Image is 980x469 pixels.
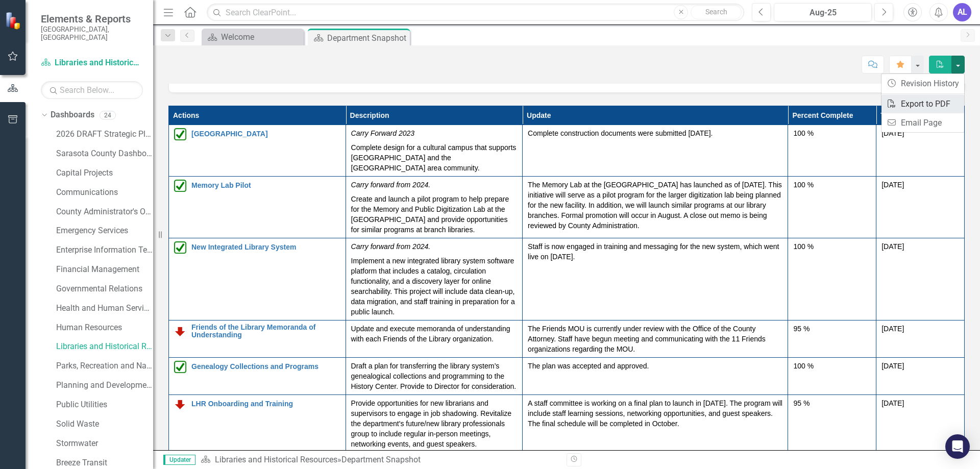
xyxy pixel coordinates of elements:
[691,5,742,19] button: Search
[56,264,153,276] a: Financial Management
[174,128,186,140] img: Completed
[56,206,153,218] a: County Administrator's Office
[41,25,143,42] small: [GEOGRAPHIC_DATA], [GEOGRAPHIC_DATA]
[56,148,153,160] a: Sarasota County Dashboard
[523,358,788,395] td: Double-Click to Edit
[793,398,871,408] div: 95 %
[351,324,518,344] p: Update and execute memoranda of understanding with each Friends of the Library organization.
[56,244,153,256] a: Enterprise Information Technology
[528,324,782,354] p: The Friends MOU is currently under review with the Office of the County Attorney. Staff have begu...
[41,57,143,69] a: Libraries and Historical Resources
[523,177,788,238] td: Double-Click to Edit
[881,399,904,407] span: [DATE]
[788,358,876,395] td: Double-Click to Edit
[777,7,868,19] div: Aug-25
[191,363,340,371] a: Genealogy Collections and Programs
[174,361,186,373] img: Completed
[191,130,340,138] a: [GEOGRAPHIC_DATA]
[56,225,153,237] a: Emergency Services
[793,324,871,334] div: 95 %
[881,129,904,137] span: [DATE]
[793,241,871,252] div: 100 %
[351,361,518,391] p: Draft a plan for transferring the library system’s genealogical collections and programming to th...
[56,167,153,179] a: Capital Projects
[881,113,964,132] a: Email Page
[51,109,94,121] a: Dashboards
[528,180,782,231] p: The Memory Lab at the [GEOGRAPHIC_DATA] has launched as of [DATE]. This initiative will serve as ...
[191,400,340,408] a: LHR Onboarding and Training
[41,13,143,25] span: Elements & Reports
[523,395,788,453] td: Double-Click to Edit
[793,361,871,371] div: 100 %
[523,125,788,177] td: Double-Click to Edit
[881,74,964,93] a: Revision History
[788,238,876,320] td: Double-Click to Edit
[191,324,340,339] a: Friends of the Library Memoranda of Understanding
[351,192,518,235] p: Create and launch a pilot program to help prepare for the Memory and Public Digitization Lab at t...
[221,31,301,43] div: Welcome
[788,125,876,177] td: Double-Click to Edit
[41,81,143,99] input: Search Below...
[351,129,415,137] em: Carry Forward 2023
[523,238,788,320] td: Double-Click to Edit
[163,455,195,465] span: Updater
[327,32,407,44] div: Department Snapshot
[56,341,153,353] a: Libraries and Historical Resources
[204,31,301,43] a: Welcome
[351,181,431,189] em: Carry forward from 2024.
[56,418,153,430] a: Solid Waste
[953,3,971,21] button: AL
[201,454,559,466] div: »
[793,128,871,138] div: 100 %
[774,3,872,21] button: Aug-25
[169,358,346,395] td: Double-Click to Edit Right Click for Context Menu
[881,181,904,189] span: [DATE]
[351,140,518,173] p: Complete design for a cultural campus that supports [GEOGRAPHIC_DATA] and the [GEOGRAPHIC_DATA] a...
[174,180,186,192] img: Completed
[191,243,340,251] a: New Integrated Library System
[169,395,346,453] td: Double-Click to Edit Right Click for Context Menu
[528,128,782,138] p: Complete construction documents were submitted [DATE].
[881,242,904,251] span: [DATE]
[56,187,153,199] a: Communications
[788,177,876,238] td: Double-Click to Edit
[191,182,340,189] a: Memory Lab Pilot
[174,241,186,254] img: Completed
[528,361,782,371] p: The plan was accepted and approved.
[881,94,964,113] a: Export to PDF
[215,455,337,464] a: Libraries and Historical Resources
[56,360,153,372] a: Parks, Recreation and Natural Resources
[341,455,421,464] div: Department Snapshot
[528,241,782,262] p: Staff is now engaged in training and messaging for the new system, which went live on [DATE].
[881,325,904,333] span: [DATE]
[100,111,116,119] div: 24
[207,4,744,21] input: Search ClearPoint...
[169,320,346,358] td: Double-Click to Edit Right Click for Context Menu
[56,457,153,469] a: Breeze Transit
[56,303,153,314] a: Health and Human Services
[351,398,518,449] p: Provide opportunities for new librarians and supervisors to engage in job shadowing. Revitalize t...
[881,362,904,370] span: [DATE]
[56,322,153,334] a: Human Resources
[169,177,346,238] td: Double-Click to Edit Right Click for Context Menu
[5,12,23,30] img: ClearPoint Strategy
[169,238,346,320] td: Double-Click to Edit Right Click for Context Menu
[56,129,153,140] a: 2026 DRAFT Strategic Plan
[793,180,871,190] div: 100 %
[945,434,970,459] div: Open Intercom Messenger
[56,283,153,295] a: Governmental Relations
[351,242,431,251] em: Carry forward from 2024.
[174,325,186,337] img: Below Plan
[169,125,346,177] td: Double-Click to Edit Right Click for Context Menu
[351,254,518,317] p: Implement a new integrated library system software platform that includes a catalog, circulation ...
[56,399,153,411] a: Public Utilities
[56,438,153,450] a: Stormwater
[523,320,788,358] td: Double-Click to Edit
[788,320,876,358] td: Double-Click to Edit
[56,380,153,391] a: Planning and Development Services
[788,395,876,453] td: Double-Click to Edit
[528,398,782,429] p: A staff committee is working on a final plan to launch in [DATE]. The program will include staff ...
[705,8,727,16] span: Search
[174,398,186,410] img: Below Plan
